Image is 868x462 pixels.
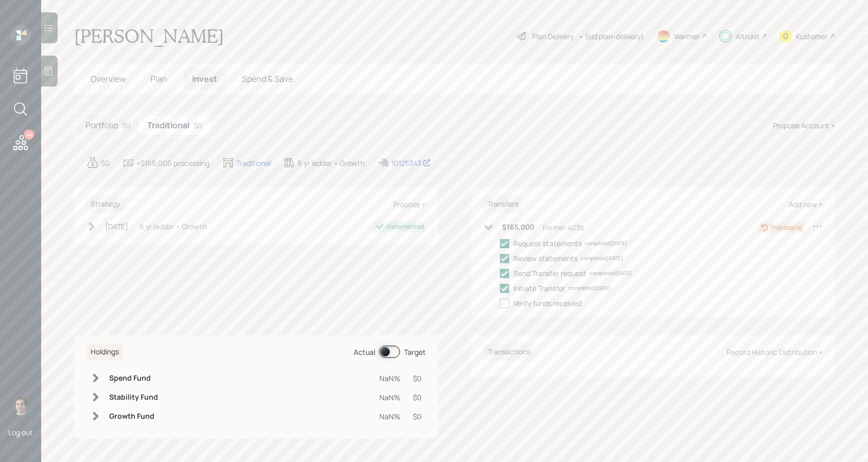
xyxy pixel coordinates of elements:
h6: Growth Fund [109,412,158,421]
img: harrison-schaefer-headshot-2.png [10,395,31,415]
div: completed [DATE] [581,254,623,262]
div: Log out [8,427,33,437]
div: $0 [101,158,110,168]
div: 6 yr ladder • Growth [298,158,364,168]
h6: Strategy [86,196,124,213]
span: Spend & Save [242,73,293,84]
div: Request statements [513,238,582,249]
span: Plan [150,73,167,84]
h6: Stability Fund [109,393,158,402]
div: Former 403b [543,222,584,233]
div: 6 yr ladder • Growth [140,221,206,232]
div: $0 [122,120,131,131]
div: $0 [413,392,422,403]
h6: Spend Fund [109,374,158,383]
h5: Portfolio [85,121,118,130]
div: Record Historic Distribution + [726,347,823,357]
div: Target [404,347,426,357]
div: Kustomer [796,31,828,42]
div: $0 [413,411,422,422]
div: Review statements [513,253,578,264]
h6: Transactions [483,344,534,361]
div: NaN% [379,373,401,384]
div: [DATE] [105,221,128,232]
div: Initiate Transfer [513,283,565,294]
div: completed [DATE] [585,239,627,247]
h6: $165,000 [502,223,534,232]
h5: Traditional [147,121,189,130]
div: Plan Delivery [532,31,574,42]
span: Overview [91,73,126,84]
h6: Holdings [86,344,123,361]
div: completed [DATE] [589,269,632,277]
div: Verify funds received [513,298,581,309]
div: NaN% [379,411,401,422]
div: +$165,000 processing [136,158,210,168]
div: Propose + [393,199,426,209]
div: Implemented [386,222,424,231]
div: Traditional [236,158,271,168]
div: 10125343 [391,158,431,168]
div: $0 [194,120,202,131]
h1: [PERSON_NAME] [74,25,224,47]
h6: Transfers [483,196,523,213]
div: Processing [771,223,802,232]
div: completed [DATE] [568,284,611,292]
span: Invest [192,73,217,84]
div: $0 [413,373,422,384]
div: Send Transfer request [513,268,586,279]
div: • (old plan-delivery) [579,31,644,42]
div: 44 [24,129,34,140]
div: Add new + [789,199,823,209]
div: Actual [354,347,375,357]
div: Warmer [674,31,700,42]
div: Propose Account + [773,120,835,131]
div: Altruist [736,31,760,42]
div: NaN% [379,392,401,403]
